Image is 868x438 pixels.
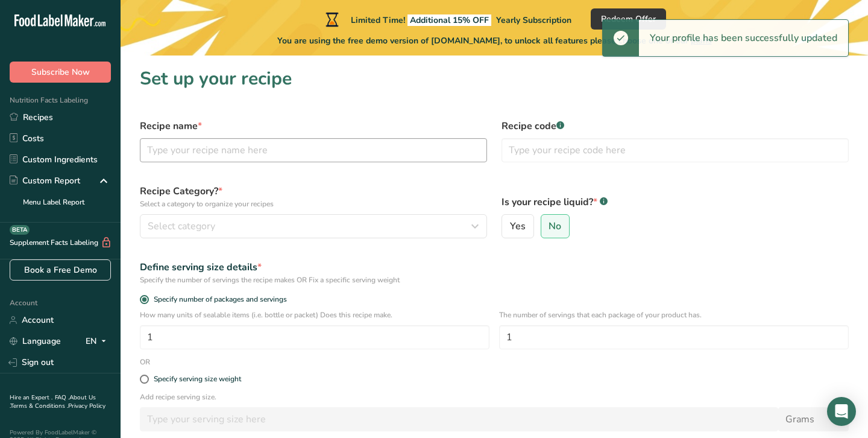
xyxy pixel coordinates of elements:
label: Recipe name [140,119,487,133]
span: You are using the free demo version of [DOMAIN_NAME], to unlock all features please choose one of... [277,34,712,47]
p: Select a category to organize your recipes [140,198,487,209]
label: Recipe code [502,119,849,133]
span: Yearly Subscription [496,14,571,26]
h1: Set up your recipe [140,65,849,92]
a: Language [10,331,61,352]
div: OR [133,357,157,367]
span: Additional 15% OFF [407,14,491,26]
label: Recipe Category? [140,184,487,209]
a: FAQ . [55,393,69,402]
a: About Us . [10,393,96,410]
a: Privacy Policy [68,402,105,410]
span: Redeem Offer [601,13,656,25]
div: Define serving size details [140,260,849,275]
p: Add recipe serving size. [140,392,849,402]
input: Type your serving size here [140,407,778,431]
a: Terms & Conditions . [10,402,68,410]
span: No [549,220,561,232]
input: Type your recipe code here [502,138,849,162]
span: Specify number of packages and servings [149,295,287,304]
span: Select category [148,219,215,233]
div: Specify serving size weight [154,375,241,384]
div: EN [86,334,111,349]
button: Subscribe Now [10,62,111,83]
p: How many units of sealable items (i.e. bottle or packet) Does this recipe make. [140,309,489,320]
div: Specify the number of servings the recipe makes OR Fix a specific serving weight [140,275,849,285]
div: Limited Time! [323,12,571,27]
div: Open Intercom Messenger [827,397,856,426]
label: Is your recipe liquid? [502,195,849,209]
div: Custom Report [10,174,80,187]
div: Your profile has been successfully updated [639,20,848,56]
input: Type your recipe name here [140,138,487,162]
div: BETA [10,225,30,235]
button: Select category [140,214,487,238]
span: Subscribe Now [31,66,90,78]
button: Redeem Offer [591,8,666,30]
p: The number of servings that each package of your product has. [499,309,849,320]
a: Book a Free Demo [10,259,111,281]
span: Yes [510,220,526,232]
a: Hire an Expert . [10,393,52,402]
